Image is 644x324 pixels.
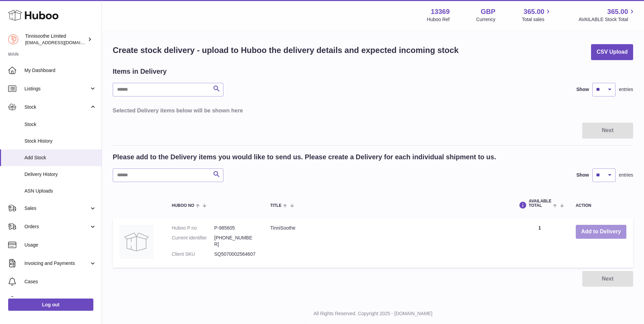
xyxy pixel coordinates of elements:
[8,34,18,44] img: team@tinnisoothe.com
[24,278,96,285] span: Cases
[119,225,153,259] img: TinniSoothe
[619,172,633,178] span: entries
[523,7,544,16] span: 365.00
[24,223,89,230] span: Orders
[24,171,96,178] span: Delivery History
[576,225,626,239] button: Add to Delivery
[529,199,551,208] span: AVAILABLE Total
[522,16,552,23] span: Total sales
[24,188,96,194] span: ASN Uploads
[578,7,636,23] a: 365.00 AVAILABLE Stock Total
[25,33,86,46] div: Tinnisoothe Limited
[214,251,257,257] dd: SQ5070002564607
[427,16,450,23] div: Huboo Ref
[113,45,459,56] h1: Create stock delivery - upload to Huboo the delivery details and expected incoming stock
[113,67,167,76] h2: Items in Delivery
[476,16,496,23] div: Currency
[172,251,214,257] dt: Client SKU
[576,86,589,93] label: Show
[172,225,214,231] dt: Huboo P no
[522,7,552,23] a: 365.00 Total sales
[481,7,495,16] strong: GBP
[25,40,100,45] span: [EMAIL_ADDRESS][DOMAIN_NAME]
[24,86,89,92] span: Listings
[510,218,569,268] td: 1
[576,203,626,208] div: Action
[607,7,628,16] span: 365.00
[107,310,639,317] p: All Rights Reserved. Copyright 2025 - [DOMAIN_NAME]
[24,121,96,128] span: Stock
[113,152,496,162] h2: Please add to the Delivery items you would like to send us. Please create a Delivery for each ind...
[24,104,89,110] span: Stock
[214,235,257,248] dd: [PHONE_NUMBER]
[591,44,633,60] button: CSV Upload
[576,172,589,178] label: Show
[24,205,89,212] span: Sales
[24,138,96,144] span: Stock History
[578,16,636,23] span: AVAILABLE Stock Total
[619,86,633,93] span: entries
[172,235,214,248] dt: Current identifier
[214,225,257,231] dd: P-985605
[172,203,194,208] span: Huboo no
[8,299,93,311] a: Log out
[24,242,96,248] span: Usage
[263,218,510,268] td: TinniSoothe
[24,260,89,267] span: Invoicing and Payments
[24,67,96,74] span: My Dashboard
[113,107,633,114] h3: Selected Delivery items below will be shown here
[431,7,450,16] strong: 13369
[270,203,281,208] span: Title
[24,155,96,161] span: Add Stock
